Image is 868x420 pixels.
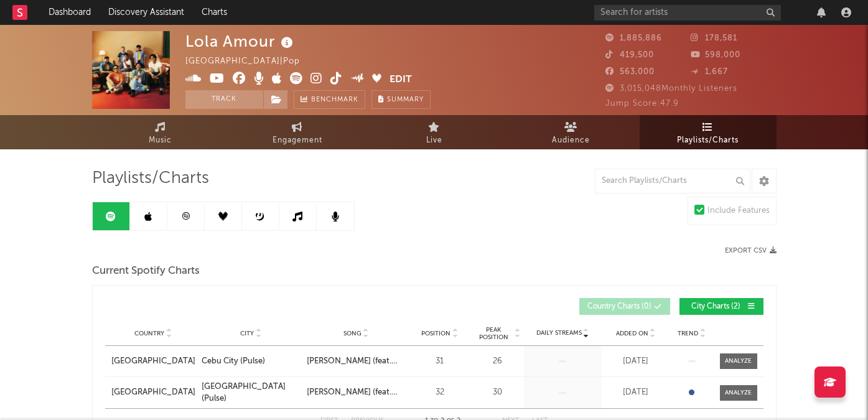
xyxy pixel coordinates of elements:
[474,326,513,341] span: Peak Position
[616,330,648,337] span: Added On
[111,386,195,399] a: [GEOGRAPHIC_DATA]
[273,133,322,148] span: Engagement
[185,90,263,109] button: Track
[412,355,468,368] div: 31
[371,90,431,109] button: Summary
[503,115,640,149] a: Audience
[412,386,468,399] div: 32
[149,133,172,148] span: Music
[605,355,667,368] div: [DATE]
[185,31,296,52] div: Lola Amour
[229,115,366,149] a: Engagement
[579,298,670,315] button: Country Charts(0)
[240,330,254,337] span: City
[202,355,301,368] a: Cebu City (Pulse)
[688,303,745,310] span: City Charts ( 2 )
[343,330,362,337] span: Song
[605,100,679,108] span: Jump Score: 47.9
[111,355,195,368] a: [GEOGRAPHIC_DATA]
[595,169,750,194] input: Search Playlists/Charts
[605,386,667,399] div: [DATE]
[474,355,521,368] div: 26
[202,381,301,405] a: [GEOGRAPHIC_DATA] (Pulse)
[134,330,164,337] span: Country
[691,34,737,42] span: 178,581
[307,355,406,368] a: [PERSON_NAME] (feat. [PERSON_NAME] & Naara) - Live at the [GEOGRAPHIC_DATA], 2022
[390,72,412,88] button: Edit
[294,90,365,109] a: Benchmark
[707,203,770,218] div: Include Features
[640,115,777,149] a: Playlists/Charts
[725,247,777,254] button: Export CSV
[426,133,442,148] span: Live
[536,329,582,338] span: Daily Streams
[691,51,740,59] span: 598,000
[421,330,450,337] span: Position
[605,51,654,59] span: 419,500
[474,386,521,399] div: 30
[92,171,209,186] span: Playlists/Charts
[185,54,314,69] div: [GEOGRAPHIC_DATA] | Pop
[552,133,590,148] span: Audience
[691,68,728,76] span: 1,667
[594,5,781,21] input: Search for artists
[366,115,503,149] a: Live
[387,96,424,103] span: Summary
[307,386,406,399] a: [PERSON_NAME] (feat. [PERSON_NAME] & Naara) - Live at the [GEOGRAPHIC_DATA], 2022
[605,68,655,76] span: 563,000
[605,34,662,42] span: 1,885,886
[677,133,739,148] span: Playlists/Charts
[311,93,358,108] span: Benchmark
[202,355,265,368] div: Cebu City (Pulse)
[679,298,763,315] button: City Charts(2)
[587,303,651,310] span: Country Charts ( 0 )
[92,264,200,279] span: Current Spotify Charts
[678,330,698,337] span: Trend
[92,115,229,149] a: Music
[605,85,737,93] span: 3,015,048 Monthly Listeners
